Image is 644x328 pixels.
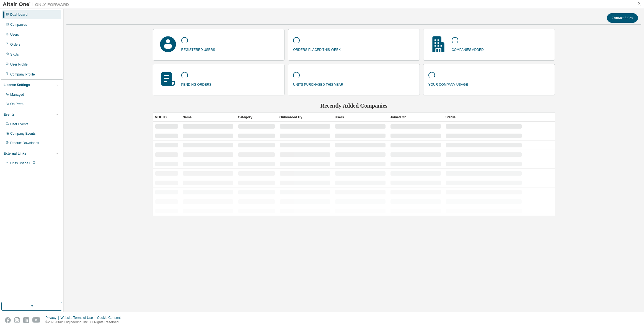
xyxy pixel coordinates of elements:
[4,151,26,156] div: External Links
[293,46,341,52] p: orders placed this week
[181,81,211,87] p: pending orders
[181,46,215,52] p: registered users
[14,317,20,323] img: instagram.svg
[335,113,386,122] div: Users
[10,102,24,106] div: On Prem
[97,316,124,320] div: Cookie Consent
[4,112,14,117] div: Events
[428,81,468,87] p: your company usage
[10,92,24,97] div: Managed
[10,72,35,77] div: Company Profile
[61,316,97,320] div: Website Terms of Use
[10,32,19,37] div: Users
[10,122,28,126] div: User Events
[10,22,27,27] div: Companies
[45,320,124,325] p: © 2025 Altair Engineering, Inc. All Rights Reserved.
[390,113,441,122] div: Joined On
[607,13,638,23] button: Contact Sales
[3,2,72,7] img: Altair One
[10,141,39,145] div: Product Downloads
[10,52,19,57] div: SKUs
[10,12,28,17] div: Dashboard
[23,317,29,323] img: linkedin.svg
[183,113,234,122] div: Name
[238,113,275,122] div: Category
[10,62,28,67] div: User Profile
[32,317,40,323] img: youtube.svg
[10,161,36,165] span: Units Usage BI
[293,81,343,87] p: units purchased this year
[155,113,178,122] div: MDH ID
[446,113,522,122] div: Status
[10,42,20,47] div: Orders
[45,316,60,320] div: Privacy
[280,113,330,122] div: Onboarded By
[10,131,35,136] div: Company Events
[5,317,11,323] img: facebook.svg
[153,102,555,109] h2: Recently Added Companies
[452,46,484,52] p: companies added
[4,83,30,87] div: License Settings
